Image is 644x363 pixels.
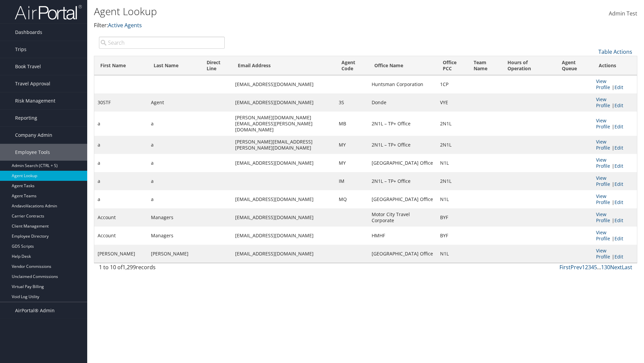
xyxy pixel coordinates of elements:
td: | [593,112,637,136]
td: a [94,154,148,172]
a: View Profile [596,78,610,90]
td: Agent [148,93,201,112]
td: Account [94,227,148,245]
td: | [593,154,637,172]
td: Huntsman Corporation [368,75,437,93]
a: Edit [614,199,623,205]
a: Table Actions [598,48,632,55]
th: Hours of Operation: activate to sort column ascending [501,56,556,75]
td: | [593,190,637,208]
h1: Agent Lookup [94,4,456,18]
td: Account [94,208,148,227]
a: View Profile [596,157,610,169]
td: HMHF [368,227,437,245]
a: 130 [601,264,610,271]
span: 1,299 [122,264,136,271]
td: [EMAIL_ADDRESS][DOMAIN_NAME] [232,227,336,245]
td: N1L [437,245,468,263]
td: 2N1L – TP+ Office [368,172,437,190]
td: a [94,172,148,190]
td: a [94,190,148,208]
td: Donde [368,93,437,112]
a: View Profile [596,211,610,224]
a: View Profile [596,229,610,242]
th: Agent Code: activate to sort column ascending [335,56,368,75]
td: a [94,136,148,154]
td: MQ [335,190,368,208]
input: Search [99,37,225,49]
td: a [148,154,201,172]
td: N1L [437,190,468,208]
a: View Profile [596,193,610,205]
td: 30STF [94,93,148,112]
td: a [94,112,148,136]
td: [EMAIL_ADDRESS][DOMAIN_NAME] [232,75,336,93]
span: Book Travel [15,58,41,75]
th: Actions [593,56,637,75]
a: Next [610,264,622,271]
th: Office PCC: activate to sort column ascending [437,56,468,75]
a: Edit [614,163,623,169]
a: Edit [614,235,623,242]
span: Company Admin [15,127,52,144]
td: 2N1L – TP+ Office [368,136,437,154]
span: Risk Management [15,92,55,109]
a: 1 [582,264,585,271]
span: AirPortal® Admin [15,302,55,319]
td: | [593,75,637,93]
td: | [593,172,637,190]
td: N1L [437,154,468,172]
td: [GEOGRAPHIC_DATA] Office [368,154,437,172]
td: | [593,136,637,154]
td: Managers [148,208,201,227]
span: Employee Tools [15,144,50,161]
td: 2N1L – TP+ Office [368,112,437,136]
a: Edit [614,181,623,187]
a: First [559,264,571,271]
td: 1CP [437,75,468,93]
span: Dashboards [15,24,42,41]
a: View Profile [596,138,610,151]
a: 4 [591,264,594,271]
td: 2N1L [437,136,468,154]
td: Motor City Travel Corporate [368,208,437,227]
a: 2 [585,264,588,271]
th: Last Name: activate to sort column ascending [148,56,201,75]
span: Trips [15,41,26,58]
td: [EMAIL_ADDRESS][DOMAIN_NAME] [232,93,336,112]
a: Edit [614,253,623,260]
img: airportal-logo.png [15,4,82,20]
td: IM [335,172,368,190]
td: VYE [437,93,468,112]
td: BYF [437,208,468,227]
span: Travel Approval [15,75,50,92]
th: Office Name: activate to sort column ascending [368,56,437,75]
th: Team Name: activate to sort column ascending [468,56,501,75]
th: Agent Queue: activate to sort column ascending [556,56,592,75]
span: Reporting [15,110,37,126]
td: [GEOGRAPHIC_DATA] Office [368,190,437,208]
td: BYF [437,227,468,245]
a: Admin Test [609,3,637,24]
a: Edit [614,217,623,224]
a: Edit [614,84,623,90]
td: MY [335,154,368,172]
td: a [148,136,201,154]
a: Active Agents [108,22,142,29]
a: 5 [594,264,597,271]
a: Last [622,264,632,271]
span: … [597,264,601,271]
a: 3 [588,264,591,271]
td: [EMAIL_ADDRESS][DOMAIN_NAME] [232,190,336,208]
span: Admin Test [609,10,637,17]
td: [PERSON_NAME][DOMAIN_NAME][EMAIL_ADDRESS][PERSON_NAME][DOMAIN_NAME] [232,112,336,136]
td: 2N1L [437,112,468,136]
td: a [148,190,201,208]
td: [GEOGRAPHIC_DATA] Office [368,245,437,263]
td: a [148,172,201,190]
td: | [593,208,637,227]
a: View Profile [596,175,610,187]
td: | [593,227,637,245]
td: [EMAIL_ADDRESS][DOMAIN_NAME] [232,245,336,263]
p: Filter: [94,21,456,30]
